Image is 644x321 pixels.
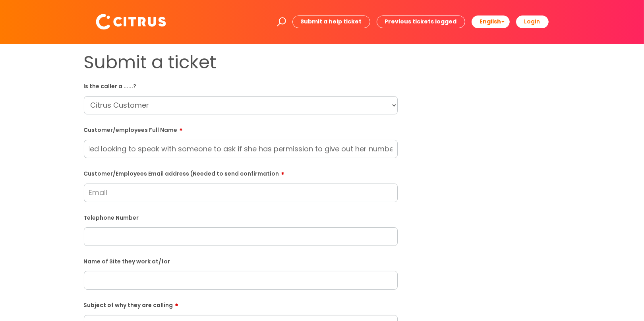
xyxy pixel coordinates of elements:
[84,213,398,221] label: Telephone Number
[84,299,398,309] label: Subject of why they are calling
[84,124,398,133] label: Customer/employees Full Name
[84,184,398,202] input: Email
[377,15,465,28] a: Previous tickets logged
[524,17,540,25] b: Login
[84,81,398,90] label: Is the caller a ......?
[84,52,398,73] h1: Submit a ticket
[292,15,370,28] a: Submit a help ticket
[516,15,549,28] a: Login
[84,257,398,265] label: Name of Site they work at/for
[84,168,398,177] label: Customer/Employees Email address (Needed to send confirmation
[480,17,501,25] span: English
